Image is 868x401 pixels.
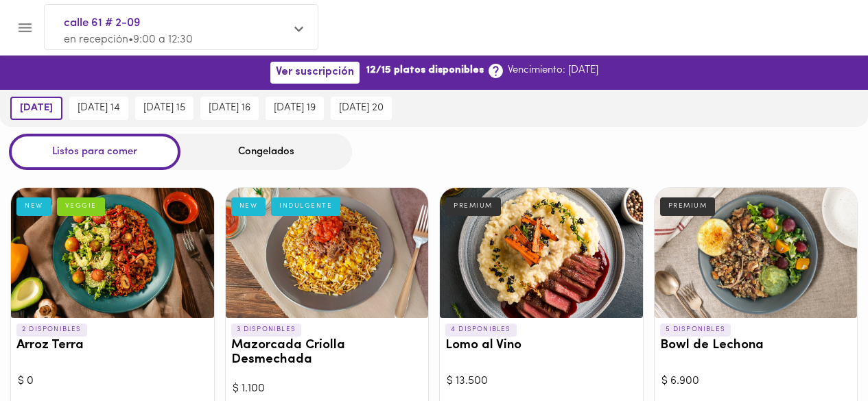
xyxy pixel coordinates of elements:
[276,66,354,79] span: Ver suscripción
[270,62,360,83] button: Ver suscripción
[445,197,501,215] div: PREMIUM
[266,97,324,120] button: [DATE] 19
[200,97,259,120] button: [DATE] 16
[9,134,180,170] div: Listos para comer
[64,14,285,32] span: calle 61 # 2-09
[445,324,517,336] p: 4 DISPONIBLES
[508,63,598,77] p: Vencimiento: [DATE]
[78,102,120,114] span: [DATE] 14
[440,188,643,318] div: Lomo al Vino
[57,197,105,215] div: VEGGIE
[271,197,340,215] div: INDULGENTE
[180,134,352,170] div: Congelados
[8,11,42,45] button: Menu
[231,339,423,367] h3: Mazorcada Criolla Desmechada
[655,188,858,318] div: Bowl de Lechona
[788,321,854,387] iframe: To enrich screen reader interactions, please activate Accessibility in Grammarly extension settings
[660,339,852,353] h3: Bowl de Lechona
[16,324,87,336] p: 2 DISPONIBLES
[447,374,636,389] div: $ 13.500
[16,339,209,353] h3: Arroz Terra
[11,188,214,318] div: Arroz Terra
[339,102,384,114] span: [DATE] 20
[660,324,731,336] p: 5 DISPONIBLES
[16,197,51,215] div: NEW
[231,197,266,215] div: NEW
[274,102,316,114] span: [DATE] 19
[366,63,484,77] b: 12/15 platos disponibles
[18,374,207,389] div: $ 0
[660,197,716,215] div: PREMIUM
[231,324,302,336] p: 3 DISPONIBLES
[209,102,250,114] span: [DATE] 16
[445,339,637,353] h3: Lomo al Vino
[143,102,185,114] span: [DATE] 15
[233,381,422,397] div: $ 1.100
[64,34,193,45] span: en recepción • 9:00 a 12:30
[20,102,53,114] span: [DATE]
[331,97,392,120] button: [DATE] 20
[226,188,429,318] div: Mazorcada Criolla Desmechada
[135,97,193,120] button: [DATE] 15
[661,374,851,389] div: $ 6.900
[69,97,128,120] button: [DATE] 14
[10,97,62,120] button: [DATE]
